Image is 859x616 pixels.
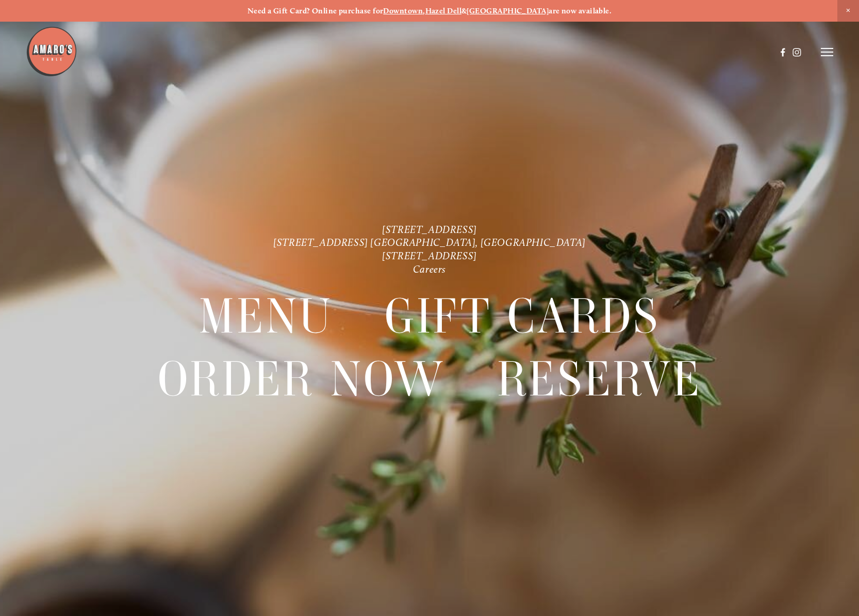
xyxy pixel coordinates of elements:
[199,285,333,347] a: Menu
[467,6,549,15] a: [GEOGRAPHIC_DATA]
[158,348,445,410] span: Order Now
[382,249,477,262] a: [STREET_ADDRESS]
[461,6,467,15] strong: &
[497,348,702,410] a: Reserve
[385,285,660,347] a: Gift Cards
[549,6,612,15] strong: are now available.
[425,6,462,15] a: Hazel Dell
[423,6,425,15] strong: ,
[383,6,423,15] a: Downtown
[26,26,77,77] img: Amaro's Table
[247,6,384,15] strong: Need a Gift Card? Online purchase for
[158,348,445,410] a: Order Now
[273,236,586,248] a: [STREET_ADDRESS] [GEOGRAPHIC_DATA], [GEOGRAPHIC_DATA]
[385,285,660,347] span: Gift Cards
[497,348,702,410] span: Reserve
[413,263,446,275] a: Careers
[382,223,477,235] a: [STREET_ADDRESS]
[199,285,333,347] span: Menu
